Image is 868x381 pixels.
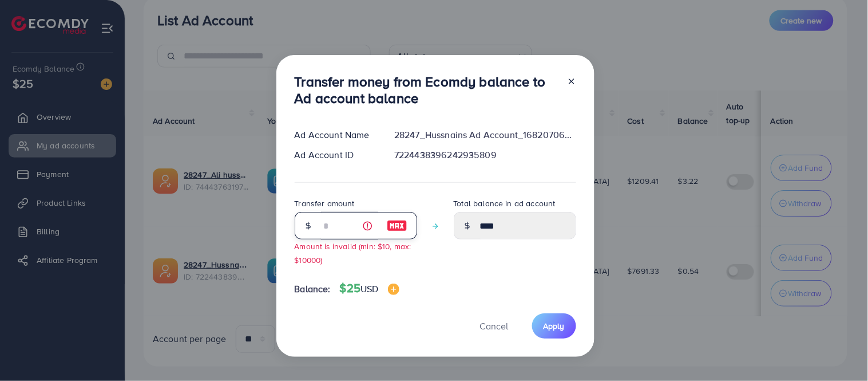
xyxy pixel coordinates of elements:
[466,313,523,338] button: Cancel
[360,282,378,295] span: USD
[385,128,585,142] div: 28247_Hussnains Ad Account_1682070647889
[340,281,399,296] h4: $25
[388,284,399,295] img: image
[532,313,576,338] button: Apply
[295,241,411,265] small: Amount is invalid (min: $10, max: $10000)
[387,219,407,233] img: image
[286,128,386,142] div: Ad Account Name
[286,148,386,162] div: Ad Account ID
[295,198,355,209] label: Transfer amount
[295,282,331,296] span: Balance:
[454,198,556,209] label: Total balance in ad account
[480,320,509,332] span: Cancel
[295,73,558,107] h3: Transfer money from Ecomdy balance to Ad account balance
[544,320,565,332] span: Apply
[385,148,585,162] div: 7224438396242935809
[819,329,859,372] iframe: Chat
